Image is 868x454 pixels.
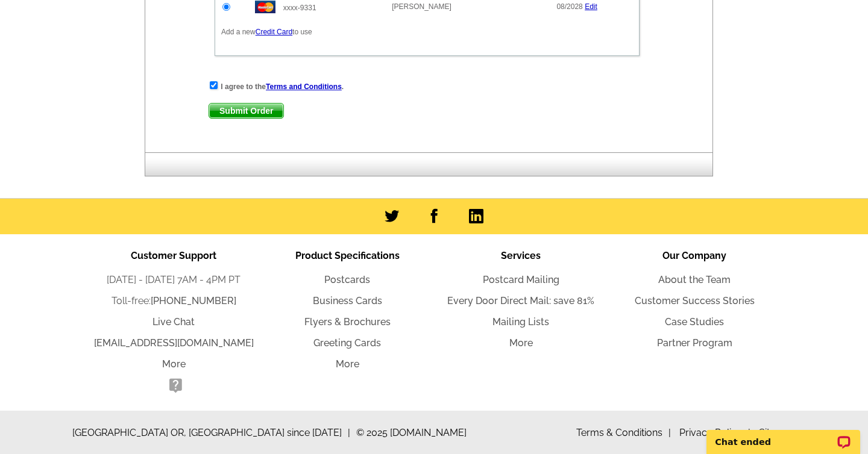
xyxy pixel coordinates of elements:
[313,295,382,306] a: Business Cards
[255,1,275,13] img: mast.gif
[153,316,195,328] a: Live Chat
[501,250,541,261] span: Services
[324,274,370,285] a: Postcards
[576,427,671,438] a: Terms & Conditions
[657,337,732,349] a: Partner Program
[356,426,467,440] span: © 2025 [DOMAIN_NAME]
[87,294,260,308] li: Toll-free:
[283,4,316,12] span: xxxx-9331
[162,358,186,370] a: More
[131,250,216,261] span: Customer Support
[256,28,292,36] a: Credit Card
[699,416,868,454] iframe: LiveChat chat widget
[94,337,254,349] a: [EMAIL_ADDRESS][DOMAIN_NAME]
[483,274,559,285] a: Postcard Mailing
[87,273,260,287] li: [DATE] - [DATE] 7AM - 4PM PT
[295,250,400,261] span: Product Specifications
[221,82,344,91] strong: I agree to the .
[447,295,594,306] a: Every Door Direct Mail: save 81%
[72,426,350,440] span: [GEOGRAPHIC_DATA] OR, [GEOGRAPHIC_DATA] since [DATE]
[662,250,726,261] span: Our Company
[492,316,549,328] a: Mailing Lists
[266,82,342,91] a: Terms and Conditions
[392,2,451,11] span: [PERSON_NAME]
[509,337,533,349] a: More
[556,2,582,11] span: 08/2028
[304,316,391,328] a: Flyers & Brochures
[336,358,359,370] a: More
[313,337,381,349] a: Greeting Cards
[221,26,633,37] p: Add a new to use
[151,295,236,306] a: [PHONE_NUMBER]
[635,295,755,306] a: Customer Success Stories
[209,104,283,118] span: Submit Order
[585,2,597,11] a: Edit
[679,427,750,438] a: Privacy Policy
[665,316,724,328] a: Case Studies
[658,274,731,285] a: About the Team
